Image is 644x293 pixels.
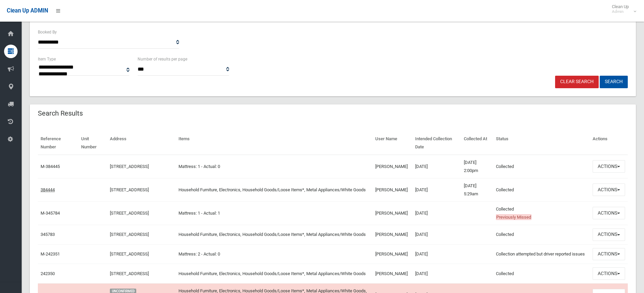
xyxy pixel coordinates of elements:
td: Collected [493,225,590,244]
th: Status [493,131,590,155]
td: Household Furniture, Electronics, Household Goods/Loose Items*, Metal Appliances/White Goods [176,178,373,201]
a: M-242351 [41,251,60,257]
th: User Name [373,131,412,155]
button: Actions [593,267,625,280]
td: Collected [493,155,590,178]
td: [DATE] 5:29am [461,178,493,201]
a: 345783 [41,232,55,237]
td: [PERSON_NAME] [373,244,412,264]
td: Mattress: 2 - Actual: 0 [176,244,373,264]
td: [PERSON_NAME] [373,264,412,284]
td: [PERSON_NAME] [373,178,412,201]
th: Reference Number [38,131,78,155]
small: Admin [612,9,629,14]
a: M-384445 [41,164,60,169]
a: [STREET_ADDRESS] [110,232,149,237]
td: Mattress: 1 - Actual: 1 [176,201,373,225]
a: [STREET_ADDRESS] [110,211,149,216]
a: [STREET_ADDRESS] [110,251,149,257]
td: [DATE] [412,244,461,264]
a: Clear Search [555,76,599,88]
label: Number of results per page [138,55,187,63]
span: Previously Missed [496,214,531,220]
th: Unit Number [78,131,107,155]
td: [DATE] [412,178,461,201]
td: [DATE] [412,201,461,225]
td: [DATE] [412,155,461,178]
td: [PERSON_NAME] [373,225,412,244]
label: Booked By [38,28,57,36]
header: Search Results [30,107,91,120]
button: Search [600,76,628,88]
th: Items [176,131,373,155]
button: Actions [593,248,625,261]
td: [PERSON_NAME] [373,155,412,178]
button: Actions [593,184,625,196]
td: Collected [493,201,590,225]
td: Mattress: 1 - Actual: 0 [176,155,373,178]
a: 384444 [41,187,55,192]
td: Collected [493,178,590,201]
span: Clean Up ADMIN [7,7,48,14]
td: [DATE] [412,264,461,284]
a: 242350 [41,271,55,276]
th: Actions [590,131,628,155]
td: [PERSON_NAME] [373,201,412,225]
td: Household Furniture, Electronics, Household Goods/Loose Items*, Metal Appliances/White Goods [176,264,373,284]
a: [STREET_ADDRESS] [110,271,149,276]
th: Collected At [461,131,493,155]
a: [STREET_ADDRESS] [110,164,149,169]
button: Actions [593,160,625,173]
a: M-345784 [41,211,60,216]
td: Collected [493,264,590,284]
label: Item Type [38,55,56,63]
a: [STREET_ADDRESS] [110,187,149,192]
td: Collection attempted but driver reported issues [493,244,590,264]
span: Clean Up [609,4,636,14]
td: [DATE] 2:00pm [461,155,493,178]
th: Address [107,131,176,155]
th: Intended Collection Date [412,131,461,155]
td: [DATE] [412,225,461,244]
button: Actions [593,207,625,219]
button: Actions [593,228,625,241]
td: Household Furniture, Electronics, Household Goods/Loose Items*, Metal Appliances/White Goods [176,225,373,244]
